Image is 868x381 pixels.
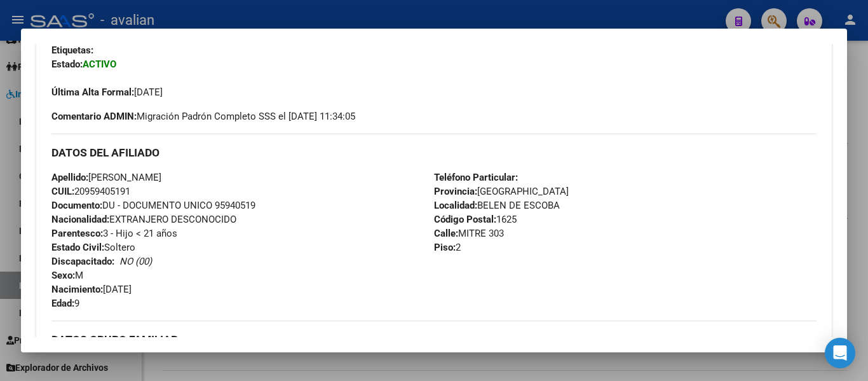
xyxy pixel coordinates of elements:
[119,256,152,267] i: NO (00)
[51,87,163,98] span: [DATE]
[51,256,114,267] strong: Discapacitado:
[434,228,458,239] strong: Calle:
[51,59,83,70] strong: Estado:
[51,200,102,211] strong: Documento:
[51,270,75,281] strong: Sexo:
[434,242,456,253] strong: Piso:
[434,242,461,253] span: 2
[434,200,560,211] span: BELEN DE ESCOBA
[434,172,518,183] strong: Teléfono Particular:
[51,186,74,197] strong: CUIL:
[51,111,137,122] strong: Comentario ADMIN:
[51,87,134,98] strong: Última Alta Formal:
[51,214,236,225] span: EXTRANJERO DESCONOCIDO
[51,284,103,295] strong: Nacimiento:
[434,228,504,239] span: MITRE 303
[51,45,93,56] strong: Etiquetas:
[51,242,104,253] strong: Estado Civil:
[51,333,817,347] h3: DATOS GRUPO FAMILIAR
[51,298,79,309] span: 9
[51,109,355,123] span: Migración Padrón Completo SSS el [DATE] 11:34:05
[51,172,88,183] strong: Apellido:
[434,214,517,225] span: 1625
[434,186,477,197] strong: Provincia:
[51,200,255,211] span: DU - DOCUMENTO UNICO 95940519
[434,186,569,197] span: [GEOGRAPHIC_DATA]
[51,228,177,239] span: 3 - Hijo < 21 años
[51,242,135,253] span: Soltero
[51,186,130,197] span: 20959405191
[83,59,116,70] strong: ACTIVO
[51,298,74,309] strong: Edad:
[51,146,817,160] h3: DATOS DEL AFILIADO
[51,284,132,295] span: [DATE]
[51,228,103,239] strong: Parentesco:
[51,172,161,183] span: [PERSON_NAME]
[825,338,855,368] div: Open Intercom Messenger
[434,200,477,211] strong: Localidad:
[434,214,496,225] strong: Código Postal:
[51,270,83,281] span: M
[51,214,109,225] strong: Nacionalidad:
